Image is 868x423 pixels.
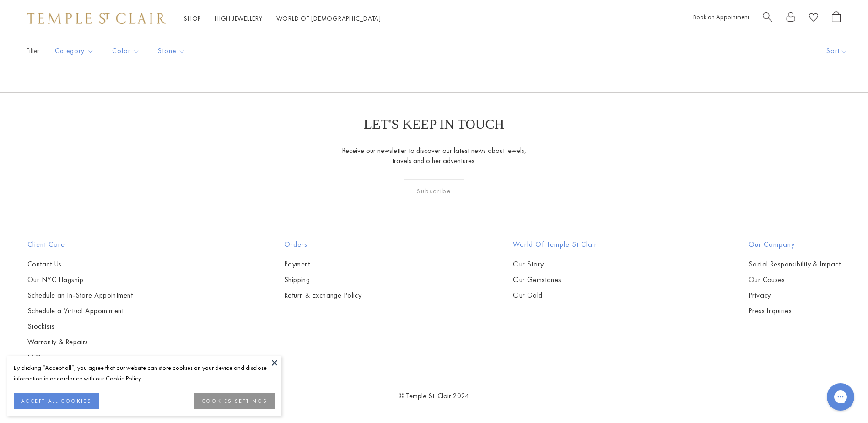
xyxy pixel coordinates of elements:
[749,290,841,300] a: Privacy
[284,239,362,250] h2: Orders
[27,259,133,269] a: Contact Us
[184,13,381,24] nav: Main navigation
[341,146,527,166] p: Receive our newsletter to discover our latest news about jewels, travels and other adventures.
[108,45,146,57] span: Color
[806,37,868,65] button: Show sort by
[27,275,133,285] a: Our NYC Flagship
[832,11,841,26] a: Open Shopping Bag
[284,259,362,269] a: Payment
[27,13,166,24] img: Temple St. Clair
[14,363,275,384] div: By clicking “Accept all”, you agree that our website can store cookies on your device and disclos...
[749,306,841,316] a: Press Inquiries
[809,11,818,26] a: View Wishlist
[48,41,101,61] button: Category
[763,11,772,26] a: Search
[364,116,504,132] p: LET'S KEEP IN TOUCH
[404,179,464,202] div: Subscribe
[215,14,263,22] a: High JewelleryHigh Jewellery
[513,290,597,300] a: Our Gold
[276,14,381,22] a: World of [DEMOGRAPHIC_DATA]World of [DEMOGRAPHIC_DATA]
[151,41,192,61] button: Stone
[822,380,859,414] iframe: Gorgias live chat messenger
[194,393,275,409] button: COOKIES SETTINGS
[284,290,362,300] a: Return & Exchange Policy
[105,41,146,61] button: Color
[27,337,133,347] a: Warranty & Repairs
[513,275,597,285] a: Our Gemstones
[14,393,99,409] button: ACCEPT ALL COOKIES
[399,391,469,401] a: © Temple St. Clair 2024
[749,259,841,269] a: Social Responsibility & Impact
[50,45,101,57] span: Category
[27,239,133,250] h2: Client Care
[27,290,133,300] a: Schedule an In-Store Appointment
[184,14,201,22] a: ShopShop
[153,45,192,57] span: Stone
[284,275,362,285] a: Shipping
[27,306,133,316] a: Schedule a Virtual Appointment
[693,13,749,21] a: Book an Appointment
[27,352,133,363] a: FAQs
[513,259,597,269] a: Our Story
[749,239,841,250] h2: Our Company
[513,239,597,250] h2: World of Temple St Clair
[749,275,841,285] a: Our Causes
[27,321,133,331] a: Stockists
